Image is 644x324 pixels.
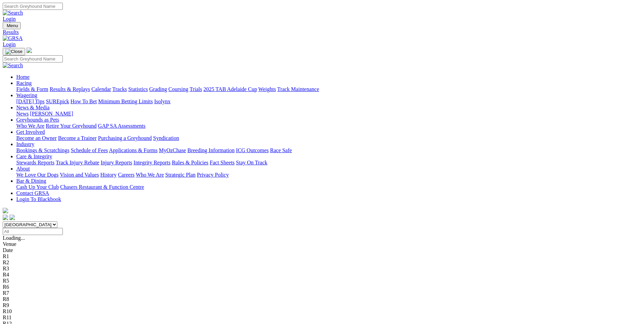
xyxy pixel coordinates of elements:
img: Search [3,62,23,69]
a: MyOzChase [159,147,186,153]
img: GRSA [3,35,23,41]
a: Bar & Dining [16,178,46,184]
a: Wagering [16,92,37,98]
img: Close [5,49,22,54]
div: Date [3,247,641,253]
a: Get Involved [16,129,45,135]
a: Contact GRSA [16,190,49,196]
div: R2 [3,259,641,266]
a: Cash Up Your Club [16,184,59,190]
div: R9 [3,302,641,308]
div: R1 [3,253,641,259]
a: 2025 TAB Adelaide Cup [203,86,257,92]
div: Industry [16,147,641,154]
div: R3 [3,266,641,272]
button: Toggle navigation [3,22,21,29]
a: Login [3,16,16,22]
img: Search [3,10,23,16]
a: SUREpick [46,98,69,104]
input: Search [3,3,63,10]
div: R11 [3,314,641,321]
a: Bookings & Scratchings [16,147,69,153]
a: Vision and Values [60,172,99,178]
a: History [100,172,116,178]
span: Menu [7,23,18,28]
a: Tracks [112,86,127,92]
a: Breeding Information [187,147,235,153]
input: Search [3,55,63,62]
a: Stay On Track [236,160,267,165]
a: Track Maintenance [277,86,319,92]
button: Toggle navigation [3,48,25,55]
a: Who We Are [16,123,44,129]
a: Industry [16,141,34,147]
a: Weights [258,86,276,92]
div: Greyhounds as Pets [16,123,641,129]
a: Track Injury Rebate [56,160,99,165]
a: Results & Replays [50,86,90,92]
a: [DATE] Tips [16,98,44,104]
div: Bar & Dining [16,184,641,190]
a: Become an Owner [16,135,57,141]
a: Race Safe [270,147,292,153]
a: Statistics [128,86,148,92]
a: Syndication [153,135,179,141]
a: How To Bet [71,98,97,104]
a: Purchasing a Greyhound [98,135,152,141]
div: R8 [3,296,641,302]
div: About [16,172,641,178]
img: facebook.svg [3,215,8,220]
div: R10 [3,308,641,314]
a: Trials [189,86,202,92]
a: Retire Your Greyhound [46,123,97,129]
a: Chasers Restaurant & Function Centre [60,184,144,190]
a: Stewards Reports [16,160,54,165]
div: R5 [3,278,641,284]
a: News [16,111,29,116]
div: Care & Integrity [16,160,641,166]
a: News & Media [16,105,50,110]
a: About [16,166,30,172]
a: Who We Are [136,172,164,178]
a: Privacy Policy [197,172,229,178]
a: Calendar [91,86,111,92]
img: twitter.svg [10,215,15,220]
a: Fields & Form [16,86,48,92]
a: Careers [118,172,134,178]
div: Wagering [16,98,641,105]
a: Home [16,74,30,80]
input: Select date [3,228,63,235]
a: Coursing [168,86,188,92]
a: Strategic Plan [165,172,196,178]
div: R6 [3,284,641,290]
div: Get Involved [16,135,641,141]
a: Care & Integrity [16,154,52,159]
a: Minimum Betting Limits [98,98,153,104]
a: [PERSON_NAME] [30,111,73,116]
a: Isolynx [154,98,170,104]
a: We Love Our Dogs [16,172,58,178]
a: Login [3,41,16,47]
div: News & Media [16,111,641,117]
a: Rules & Policies [172,160,208,165]
a: GAP SA Assessments [98,123,146,129]
a: Greyhounds as Pets [16,117,59,123]
a: Applications & Forms [109,147,158,153]
div: R4 [3,272,641,278]
a: Integrity Reports [133,160,170,165]
div: Venue [3,241,641,247]
span: Loading... [3,235,25,241]
a: ICG Outcomes [236,147,269,153]
a: Racing [16,80,32,86]
a: Fact Sheets [210,160,235,165]
div: Racing [16,86,641,92]
a: Become a Trainer [58,135,97,141]
img: logo-grsa-white.png [26,48,32,53]
a: Injury Reports [100,160,132,165]
a: Results [3,29,641,35]
a: Schedule of Fees [71,147,108,153]
a: Login To Blackbook [16,196,61,202]
div: R7 [3,290,641,296]
a: Grading [149,86,167,92]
